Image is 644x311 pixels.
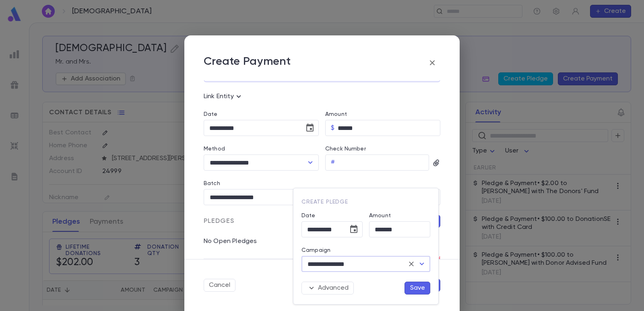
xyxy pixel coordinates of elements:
[406,258,417,270] button: Clear
[369,212,391,219] label: Amount
[301,282,354,295] button: Advanced
[346,221,362,237] button: Choose date, selected date is Aug 13, 2025
[405,282,430,295] button: Save
[301,212,363,219] label: Date
[301,199,348,205] span: Create Pledge
[416,258,427,270] button: Open
[301,247,330,253] label: Campaign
